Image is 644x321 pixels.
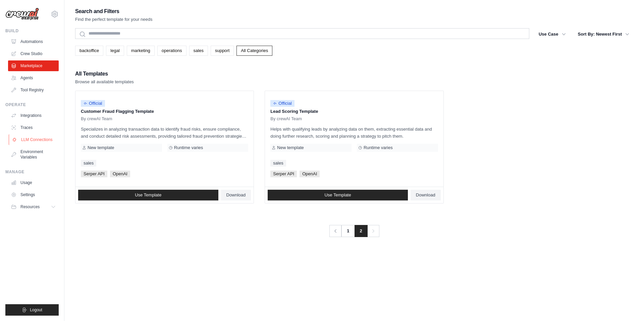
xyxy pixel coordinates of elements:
a: 1 [341,225,355,237]
a: marketing [127,46,155,56]
a: Crew Studio [8,48,59,59]
button: Use Case [535,28,570,40]
span: Serper API [81,171,107,177]
a: operations [157,46,186,56]
h2: All Templates [75,69,134,79]
a: Automations [8,36,59,47]
p: Customer Fraud Flagging Template [81,108,248,115]
a: Use Template [268,190,408,200]
a: All Categories [236,46,272,56]
img: Logo [5,8,39,20]
a: sales [270,160,286,167]
a: support [211,46,234,56]
div: Operate [5,102,59,107]
a: Download [221,190,251,200]
a: Marketplace [8,60,59,71]
p: Specializes in analyzing transaction data to identify fraud risks, ensure compliance, and conduct... [81,126,248,140]
span: Logout [30,307,42,313]
a: LLM Connections [9,134,59,145]
a: backoffice [75,46,103,56]
span: 2 [355,225,368,237]
span: Use Template [135,192,161,198]
div: Manage [5,169,59,175]
span: Runtime varies [364,145,393,150]
span: Official [270,100,294,107]
span: Use Template [324,192,351,198]
nav: Pagination [329,225,379,237]
p: Helps with qualifying leads by analyzing data on them, extracting essential data and doing furthe... [270,126,438,140]
span: Serper API [270,171,297,177]
a: legal [106,46,124,56]
button: Sort By: Newest First [574,28,633,40]
span: By crewAI Team [270,116,302,122]
a: Settings [8,189,59,200]
p: Lead Scoring Template [270,108,438,115]
button: Resources [8,201,59,212]
p: Browse all available templates [75,79,134,85]
span: Runtime varies [174,145,203,150]
a: Traces [8,122,59,133]
span: OpenAI [110,171,130,177]
span: By crewAI Team [81,116,112,122]
h2: Search and Filters [75,7,153,16]
a: Agents [8,73,59,83]
span: New template [88,145,114,150]
a: Environment Variables [8,146,59,163]
span: OpenAI [300,171,320,177]
span: Resources [20,204,40,210]
a: Tool Registry [8,85,59,95]
a: sales [189,46,208,56]
a: sales [81,160,96,167]
span: Download [416,192,435,198]
span: Download [226,192,246,198]
span: Official [81,100,105,107]
a: Use Template [78,190,218,200]
div: Build [5,28,59,34]
span: New template [277,145,304,150]
p: Find the perfect template for your needs [75,16,153,23]
a: Integrations [8,110,59,121]
a: Usage [8,177,59,188]
button: Logout [5,304,59,316]
a: Download [411,190,441,200]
